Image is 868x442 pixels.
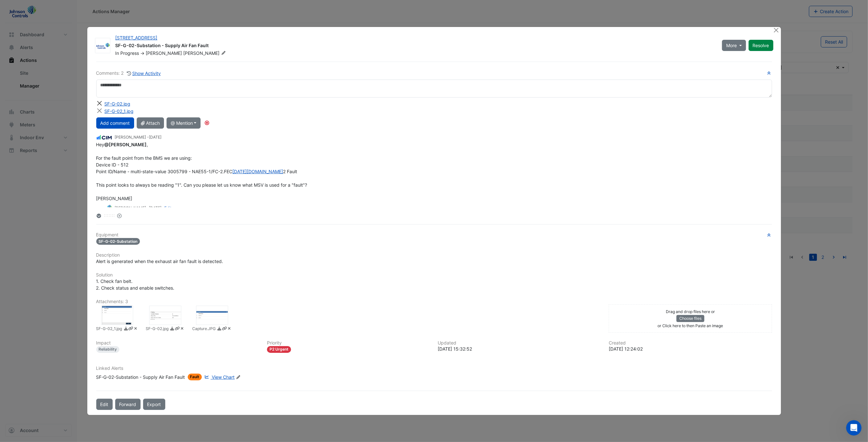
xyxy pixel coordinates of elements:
[749,40,773,51] button: Resolve
[117,213,122,218] fa-icon: Reset
[141,50,145,56] span: ->
[204,120,210,126] div: Tooltip anchor
[96,214,102,218] fa-layers: More
[180,326,185,333] a: Delete
[105,100,131,107] div: SF-G-02.jpg
[96,238,140,245] span: SF-G-02-Substation
[115,399,141,410] button: Forward
[184,50,227,56] span: [PERSON_NAME]
[96,70,161,77] div: Comments: 2
[128,326,133,333] a: Copy link to clipboard
[143,399,165,410] a: Export
[96,259,223,264] span: Alert is generated when the exhaust air fan fault is detected.
[212,374,235,380] span: View Chart
[116,42,714,50] div: SF-G-02-Substation - Supply Air Fan Fault
[192,326,216,333] small: Capture.JPG
[96,374,185,380] div: SF-G-02-Substation - Supply Air Fan Fault
[609,340,772,346] h6: Created
[196,306,228,325] div: Capture.JPG
[149,306,181,325] div: SF-G-02.jpg
[438,345,601,352] div: [DATE] 15:32:52
[96,100,103,107] button: Close
[96,205,112,212] img: Johnson Controls
[233,169,283,174] a: [DATE][DOMAIN_NAME]
[267,346,291,353] div: P2 Urgent
[96,252,772,258] h6: Description
[146,326,168,333] small: SF-G-02.jpg
[222,326,227,333] a: Copy link to clipboard
[101,306,133,325] div: SF-G-02_1.jpg
[267,340,430,346] h6: Priority
[96,107,103,114] button: Close
[188,374,202,380] span: Fault
[96,142,307,201] span: Hey , For the fault point from the BMS we are using: Device ID - 512 Point ID/Name - multi-state-...
[126,70,161,77] button: Show Activity
[167,117,201,129] button: @ Mention
[96,232,772,238] h6: Equipment
[96,326,122,333] small: SF-G-02_1.jpg
[146,50,182,56] span: [PERSON_NAME]
[773,27,780,34] button: Close
[657,323,723,328] small: or Click here to then Paste an image
[96,134,112,141] img: CIM
[203,374,235,380] a: View Chart
[149,135,162,140] span: 2025-06-25 09:46:36
[116,50,139,56] span: In Progress
[105,108,134,115] div: SF-G-02_1.jpg
[116,35,158,40] a: [STREET_ADDRESS]
[96,272,772,278] h6: Solution
[96,399,113,410] button: Edit
[726,42,737,49] span: More
[609,345,772,352] div: [DATE] 12:24:02
[115,205,172,211] small: [PERSON_NAME] - -
[438,340,601,346] h6: Updated
[96,346,120,353] div: Reliability
[96,117,134,129] button: Add comment
[115,134,162,140] small: [PERSON_NAME] -
[722,40,746,51] button: More
[170,326,175,333] a: Download
[676,315,704,322] button: Choose files
[236,375,241,380] fa-icon: Edit Linked Alerts
[227,326,232,333] a: Delete
[96,278,175,291] span: 1. Check fan belt. 2. Check status and enable switches.
[105,142,147,147] span: mike.ladewig@jci.com [Johnson Controls]
[666,309,715,314] small: Drag and drop files here or
[175,326,180,333] a: Copy link to clipboard
[165,206,172,210] a: Edit
[104,100,131,107] button: SF-G-02.jpg
[96,340,260,346] h6: Impact
[133,326,138,333] a: Delete
[95,43,110,49] img: Johnson Controls
[217,326,222,333] a: Download
[124,326,128,333] a: Download
[149,206,162,210] span: 2025-04-03 12:24:04
[104,107,134,115] button: SF-G-02_1.jpg
[96,366,772,371] h6: Linked Alerts
[96,299,772,304] h6: Attachments: 3
[846,420,862,436] iframe: Intercom live chat
[137,117,164,129] button: Attach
